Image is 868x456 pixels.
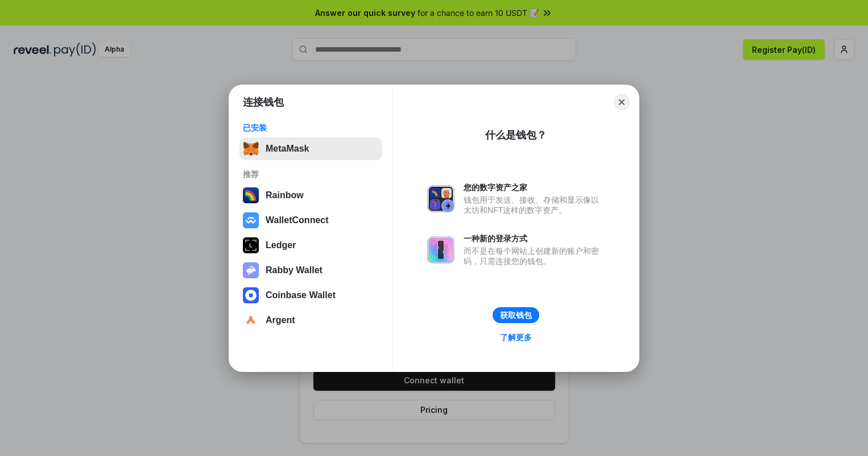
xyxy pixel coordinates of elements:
div: Argent [266,315,295,325]
button: Coinbase Wallet [239,284,382,307]
img: svg+xml,%3Csvg%20width%3D%2228%22%20height%3D%2228%22%20viewBox%3D%220%200%2028%2028%22%20fill%3D... [243,287,259,303]
img: svg+xml,%3Csvg%20width%3D%2228%22%20height%3D%2228%22%20viewBox%3D%220%200%2028%2028%22%20fill%3D... [243,212,259,228]
div: WalletConnect [266,215,329,225]
button: MetaMask [239,137,382,160]
button: Rainbow [239,184,382,207]
img: svg+xml,%3Csvg%20width%3D%2228%22%20height%3D%2228%22%20viewBox%3D%220%200%2028%2028%22%20fill%3D... [243,312,259,328]
button: Argent [239,309,382,332]
div: 钱包用于发送、接收、存储和显示像以太坊和NFT这样的数字资产。 [464,195,605,215]
div: Rainbow [266,190,304,200]
div: 而不是在每个网站上创建新的账户和密码，只需连接您的钱包。 [464,246,605,266]
div: 获取钱包 [500,310,532,320]
img: svg+xml,%3Csvg%20fill%3D%22none%22%20height%3D%2233%22%20viewBox%3D%220%200%2035%2033%22%20width%... [243,141,259,157]
button: Ledger [239,234,382,257]
img: svg+xml,%3Csvg%20xmlns%3D%22http%3A%2F%2Fwww.w3.org%2F2000%2Fsvg%22%20width%3D%2228%22%20height%3... [243,237,259,253]
button: Close [614,94,630,110]
div: 推荐 [243,169,379,179]
div: Rabby Wallet [266,265,323,275]
button: WalletConnect [239,209,382,232]
div: 您的数字资产之家 [464,182,605,193]
img: svg+xml,%3Csvg%20xmlns%3D%22http%3A%2F%2Fwww.w3.org%2F2000%2Fsvg%22%20fill%3D%22none%22%20viewBox... [243,262,259,278]
button: Rabby Wallet [239,259,382,282]
img: svg+xml,%3Csvg%20width%3D%22120%22%20height%3D%22120%22%20viewBox%3D%220%200%20120%20120%22%20fil... [243,187,259,203]
div: 已安装 [243,123,379,133]
div: 了解更多 [500,332,532,342]
img: svg+xml,%3Csvg%20xmlns%3D%22http%3A%2F%2Fwww.w3.org%2F2000%2Fsvg%22%20fill%3D%22none%22%20viewBox... [427,236,454,263]
div: MetaMask [266,144,309,154]
button: 获取钱包 [493,307,539,323]
div: Coinbase Wallet [266,290,336,300]
div: 什么是钱包？ [485,128,547,142]
img: svg+xml,%3Csvg%20xmlns%3D%22http%3A%2F%2Fwww.w3.org%2F2000%2Fsvg%22%20fill%3D%22none%22%20viewBox... [427,185,454,212]
div: 一种新的登录方式 [464,233,605,244]
a: 了解更多 [493,330,539,345]
h1: 连接钱包 [243,95,284,109]
div: Ledger [266,240,296,250]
